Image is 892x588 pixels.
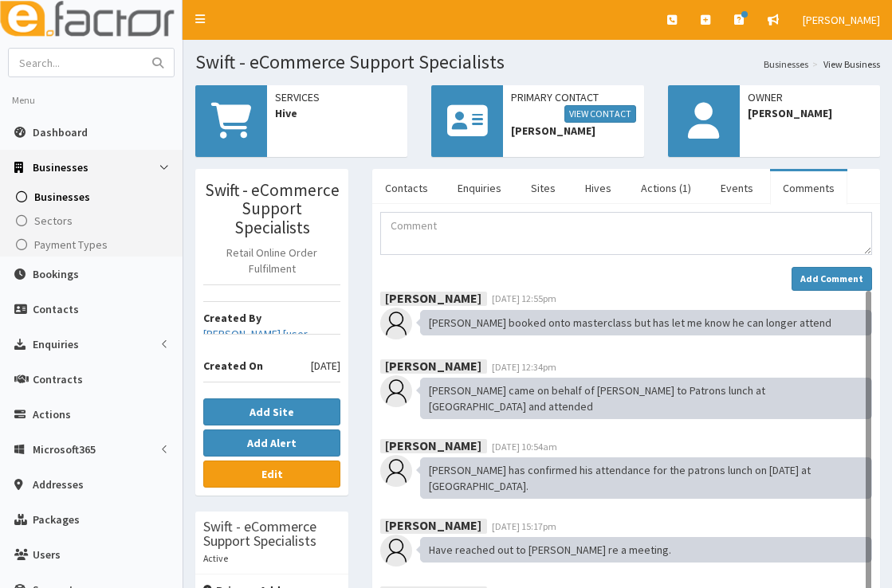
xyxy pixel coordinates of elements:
span: Businesses [34,190,90,204]
div: [PERSON_NAME] booked onto masterclass but has let me know he can longer attend [420,310,872,335]
strong: Add Comment [800,272,863,284]
b: Add Site [250,405,294,419]
span: Primary Contact [511,89,635,123]
a: Businesses [4,185,183,209]
div: Have reached out to [PERSON_NAME] re a meeting. [420,537,872,563]
a: Enquiries [445,171,514,205]
li: View Business [808,57,880,71]
b: Created By [203,311,261,325]
a: Events [708,171,766,205]
span: Dashboard [33,125,88,139]
a: [PERSON_NAME] [user deleted] [203,326,340,358]
span: Users [33,547,61,562]
a: Edit [203,461,340,488]
b: [PERSON_NAME] [385,437,481,453]
a: Sectors [4,209,183,233]
a: Businesses [764,57,808,71]
a: Hives [572,171,624,205]
b: Add Alert [247,436,297,450]
p: Retail Online Order Fulfilment [203,245,340,276]
a: Sites [518,171,568,205]
span: [DATE] 12:55pm [492,292,556,304]
span: [PERSON_NAME] [803,13,880,27]
h3: Swift - eCommerce Support Specialists [203,181,340,236]
button: Add Alert [203,429,340,457]
span: [DATE] 15:17pm [492,520,556,532]
b: Edit [261,467,283,481]
a: View Contact [564,105,636,123]
span: Businesses [33,160,88,174]
textarea: Comment [380,212,872,255]
b: Created On [203,359,263,373]
span: [DATE] 10:54am [492,441,557,453]
span: Sectors [34,214,73,228]
span: Hive [275,105,399,121]
small: Active [203,552,228,564]
a: Actions (1) [628,171,704,205]
span: Microsoft365 [33,442,96,457]
b: [PERSON_NAME] [385,517,481,533]
span: Bookings [33,267,79,281]
span: [DATE] [311,358,340,374]
b: [PERSON_NAME] [385,358,481,374]
a: Comments [770,171,847,205]
span: Owner [748,89,872,105]
span: Contracts [33,372,83,386]
span: Contacts [33,302,79,316]
span: Services [275,89,399,105]
span: Packages [33,512,80,527]
a: Contacts [372,171,441,205]
div: [PERSON_NAME] came on behalf of [PERSON_NAME] to Patrons lunch at [GEOGRAPHIC_DATA] and attended [420,378,872,419]
span: Addresses [33,477,84,492]
span: [PERSON_NAME] [511,123,635,139]
span: Payment Types [34,237,108,252]
span: [DATE] 12:34pm [492,361,556,373]
span: Actions [33,407,71,421]
input: Search... [9,49,143,76]
span: [PERSON_NAME] [748,105,872,121]
div: [PERSON_NAME] has confirmed his attendance for the patrons lunch on [DATE] at [GEOGRAPHIC_DATA]. [420,457,872,499]
b: [PERSON_NAME] [385,289,481,305]
h1: Swift - eCommerce Support Specialists [195,52,880,73]
span: Enquiries [33,337,79,351]
a: Payment Types [4,233,183,257]
button: Add Comment [792,267,872,291]
h3: Swift - eCommerce Support Specialists [203,519,340,548]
